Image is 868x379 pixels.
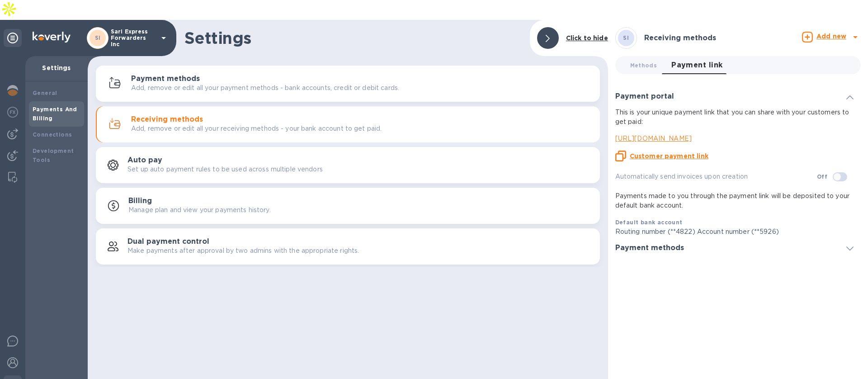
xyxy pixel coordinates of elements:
[131,115,203,124] h3: Receiving methods
[96,188,600,224] button: BillingManage plan and view your payments history.
[127,156,162,165] h3: Auto pay
[630,61,657,70] span: Methods
[615,172,817,181] p: Automatically send invoices upon creation
[131,124,382,133] p: Add, remove or edit all your receiving methods - your bank account to get paid.
[7,107,18,118] img: Foreign exchange
[615,134,854,143] a: [URL][DOMAIN_NAME]
[33,90,57,96] b: General
[615,191,854,210] p: Payments made to you through the payment link will be deposited to your default bank account.
[615,219,683,226] b: Default bank account
[95,34,101,41] b: SI
[33,32,71,43] img: Logo
[33,106,77,122] b: Payments And Billing
[127,165,323,174] p: Set up auto payment rules to be used across multiple vendors
[817,173,827,180] b: Off
[630,152,708,160] u: Customer payment link
[127,237,209,246] h3: Dual payment control
[33,131,72,138] b: Connections
[96,66,600,102] button: Payment methodsAdd, remove or edit all your payment methods - bank accounts, credit or debit cards.
[131,83,399,93] p: Add, remove or edit all your payment methods - bank accounts, credit or debit cards.
[566,34,608,42] b: Click to hide
[33,147,74,163] b: Development Tools
[128,197,152,205] h3: Billing
[816,33,846,40] b: Add new
[128,205,271,215] p: Manage plan and view your payments history.
[615,108,854,127] p: This is your unique payment link that you can share with your customers to get paid:
[4,29,22,47] div: Unpin categories
[615,227,854,237] p: Routing number (**4822) Account number (**5926)
[671,59,723,71] span: Payment link
[33,63,80,72] p: Settings
[111,28,156,47] p: Sari Express Forwarders Inc
[131,75,200,83] h3: Payment methods
[184,28,523,47] h1: Settings
[644,34,716,43] h3: Receiving methods
[623,34,629,41] b: SI
[615,92,674,101] h3: Payment portal
[615,244,684,252] h3: Payment methods
[96,147,600,183] button: Auto paySet up auto payment rules to be used across multiple vendors
[96,106,600,142] button: Receiving methodsAdd, remove or edit all your receiving methods - your bank account to get paid.
[127,246,359,256] p: Make payments after approval by two admins with the appropriate rights.
[96,228,600,265] button: Dual payment controlMake payments after approval by two admins with the appropriate rights.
